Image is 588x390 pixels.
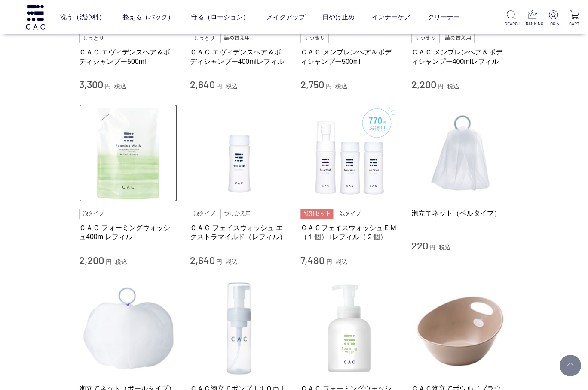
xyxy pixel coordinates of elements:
[220,209,254,219] img: つけかえ用
[114,83,126,90] span: 税込
[526,10,539,27] a: RANKING
[300,48,398,66] a: ＣＡＣ メンブレンヘア＆ボディシャンプー500ml
[226,258,238,265] span: 税込
[411,209,509,218] a: 泡立てネット（ベルタイプ）
[439,244,451,251] span: 税込
[411,48,509,66] a: ＣＡＣ メンブレンヘア＆ボディシャンプー400mlレフィル
[411,104,509,202] img: 泡立てネット（ベルタイプ）
[300,78,324,90] span: 2,750
[115,258,127,265] span: 税込
[505,10,518,27] a: SEARCH
[190,209,218,219] img: 泡タイプ
[411,78,436,90] span: 2,200
[216,258,222,265] span: 円
[326,83,332,90] span: 円
[300,279,398,377] img: ＣＡＣ フォーミングウォッシュ専用泡立てポンプ500mlボトル
[190,48,288,66] a: ＣＡＣ エヴィデンスヘア＆ボディシャンプー400mlレフィル
[106,258,112,265] span: 円
[300,223,398,242] a: ＣＡＣフェイスウォッシュＥＭ（１個）+レフィル（２個）
[547,21,560,27] p: LOGIN
[438,83,444,90] span: 円
[79,104,177,202] img: ＣＡＣ フォーミングウォッシュ400mlレフィル
[336,258,348,265] span: 税込
[79,48,177,66] a: ＣＡＣ エヴィデンスヘア＆ボディシャンプー500ml
[300,209,334,219] img: 特別セット
[122,6,174,29] a: 整える（パック）
[568,21,581,27] p: CART
[300,254,325,266] span: 7,480
[322,6,355,29] a: 日やけ止め
[428,6,460,29] a: クリーナー
[24,5,46,29] img: logo
[190,104,288,202] img: ＣＡＣ フェイスウォッシュ エクストラマイルド（レフィル）
[336,209,364,219] img: 泡タイプ
[60,6,105,29] a: 洗う（洗浄料）
[190,254,215,266] span: 2,640
[190,223,288,242] a: ＣＡＣ フェイスウォッシュ エクストラマイルド（レフィル）
[79,254,104,266] span: 2,200
[79,279,177,377] img: 泡立てネット（ボールタイプ）
[190,279,288,377] img: ＣＡＣ泡立てポンプ１１０ｍｌボトル
[372,6,410,29] a: インナーケア
[79,223,177,242] a: ＣＡＣ フォーミングウォッシュ400mlレフィル
[547,10,560,27] a: LOGIN
[326,258,332,265] span: 円
[429,244,435,251] span: 円
[190,78,215,90] span: 2,640
[568,10,581,27] a: CART
[526,21,539,27] p: RANKING
[266,6,305,29] a: メイクアップ
[335,83,347,90] span: 税込
[79,78,103,90] span: 3,300
[226,83,238,90] span: 税込
[191,6,249,29] a: 守る（ローション）
[105,83,111,90] span: 円
[411,239,428,252] span: 220
[79,209,107,219] img: 泡タイプ
[300,104,398,202] img: ＣＡＣフェイスウォッシュＥＭ（１個）+レフィル（２個）
[411,279,509,377] img: ＣＡＣ泡立てボウル（ブラウン）
[216,83,222,90] span: 円
[447,83,459,90] span: 税込
[505,21,518,27] p: SEARCH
